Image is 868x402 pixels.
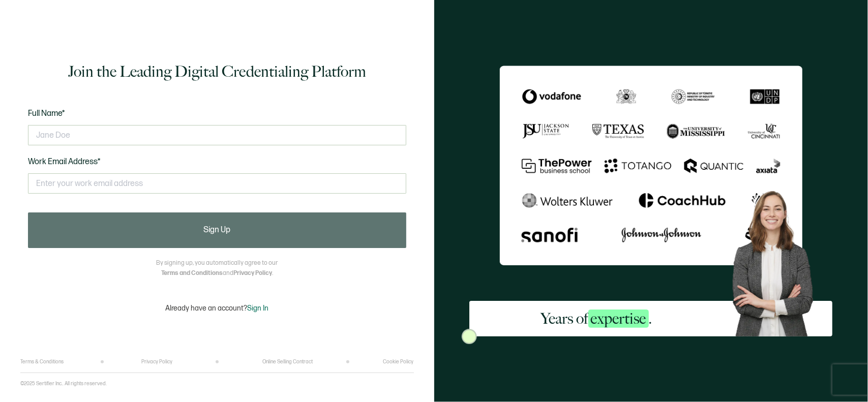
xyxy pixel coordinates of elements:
[541,308,652,329] h2: Years of .
[141,359,172,365] a: Privacy Policy
[724,183,832,336] img: Sertifier Signup - Years of <span class="strong-h">expertise</span>. Hero
[699,287,868,402] iframe: Chat Widget
[165,304,268,313] p: Already have an account?
[588,310,649,328] span: expertise
[28,212,406,248] button: Sign Up
[28,173,406,194] input: Enter your work email address
[20,381,107,387] p: ©2025 Sertifier Inc.. All rights reserved.
[28,157,101,167] span: Work Email Address*
[161,269,223,277] a: Terms and Conditions
[68,61,366,82] h1: Join the Leading Digital Credentialing Platform
[462,329,477,344] img: Sertifier Signup
[28,109,65,118] span: Full Name*
[383,359,413,365] a: Cookie Policy
[28,125,406,145] input: Jane Doe
[500,66,802,265] img: Sertifier Signup - Years of <span class="strong-h">expertise</span>.
[203,226,230,234] span: Sign Up
[233,269,272,277] a: Privacy Policy
[156,258,278,279] p: By signing up, you automatically agree to our and .
[20,359,64,365] a: Terms & Conditions
[247,304,268,313] span: Sign In
[262,359,313,365] a: Online Selling Contract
